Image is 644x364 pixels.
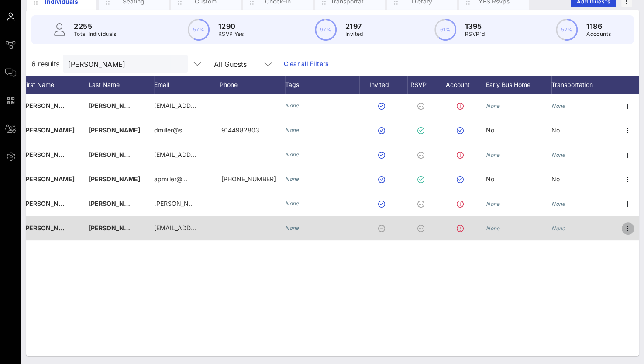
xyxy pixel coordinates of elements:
span: [PERSON_NAME] [23,126,75,134]
a: Clear all Filters [284,59,329,69]
span: +12124702970 [221,175,276,183]
p: RSVP Yes [218,30,244,38]
span: No [551,126,560,134]
i: None [551,152,565,158]
span: [EMAIL_ADDRESS][DOMAIN_NAME] [154,151,259,158]
span: [PERSON_NAME] [89,200,140,207]
p: 1290 [218,21,244,31]
i: None [285,151,299,158]
i: None [285,225,299,231]
p: Invited [345,30,363,38]
i: None [285,176,299,182]
i: None [551,103,565,109]
div: Transportation [551,76,617,94]
i: None [285,102,299,109]
span: [PERSON_NAME] [23,200,75,207]
span: No [486,175,494,183]
i: None [486,152,500,158]
p: Accounts [586,30,611,38]
div: Invited [359,76,407,94]
div: Early Bus Home [486,76,551,94]
p: 2255 [74,21,117,31]
p: apmiller@… [154,167,187,191]
div: Email [154,76,220,94]
span: [PERSON_NAME] [23,224,75,232]
i: None [486,103,500,109]
span: [PERSON_NAME][EMAIL_ADDRESS][PERSON_NAME][DOMAIN_NAME] [154,200,360,207]
span: [PERSON_NAME] [23,175,75,183]
p: 1186 [586,21,611,31]
i: None [285,200,299,207]
div: Last Name [89,76,154,94]
i: None [551,201,565,207]
i: None [551,225,565,232]
i: None [486,201,500,207]
span: [EMAIL_ADDRESS][DOMAIN_NAME] [154,102,259,109]
span: No [551,175,560,183]
span: [PERSON_NAME] [89,175,140,183]
span: 9144982803 [221,126,259,134]
i: None [486,225,500,232]
span: [PERSON_NAME] [89,102,140,109]
p: 1395 [465,21,485,31]
span: 6 results [31,59,59,69]
span: [PERSON_NAME] [89,151,140,158]
div: First Name [23,76,89,94]
span: [PERSON_NAME] [89,224,140,232]
div: Phone [220,76,285,94]
p: dmiller@s… [154,118,187,142]
span: [PERSON_NAME] [89,126,140,134]
span: No [486,126,494,134]
p: Total Individuals [74,30,117,38]
p: RSVP`d [465,30,485,38]
div: All Guests [209,55,279,73]
div: RSVP [407,76,438,94]
div: Account [438,76,486,94]
i: None [285,127,299,133]
div: Tags [285,76,359,94]
span: [PERSON_NAME] [23,151,75,158]
div: All Guests [214,60,247,68]
p: 2197 [345,21,363,31]
span: [EMAIL_ADDRESS][DOMAIN_NAME] [154,224,259,232]
span: [PERSON_NAME] [23,102,75,109]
